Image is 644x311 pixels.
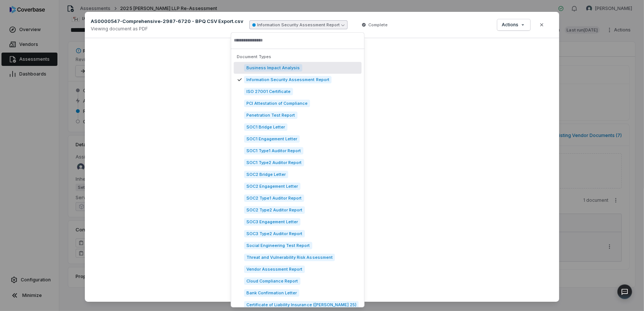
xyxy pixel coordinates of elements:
[244,289,299,297] span: Bank Confirmation Letter
[91,18,243,24] p: AS0000547-Comprehensive-2987-6720 - BPQ CSV Export.csv
[497,19,530,30] button: Actions
[244,111,298,119] span: Penetration Test Report
[244,135,300,143] span: SOC1 Engagement Letter
[244,254,335,261] span: Threat and Vulnerability Risk Assessment
[244,123,288,131] span: SOC1 Bridge Letter
[244,194,304,202] span: SOC2 Type1 Auditor Report
[244,183,301,190] span: SOC2 Engagement Letter
[368,22,388,28] span: Complete
[244,230,305,237] span: SOC3 Type2 Auditor Report
[244,76,332,83] span: Information Security Assessment Report
[244,100,310,107] span: PCI Attestation of Compliance
[244,171,288,178] span: SOC2 Bridge Letter
[244,265,305,273] span: Vendor Assessment Report
[244,242,312,249] span: Social Engineering Test Report
[244,88,293,95] span: ISO 27001 Certificate
[244,64,302,71] span: Business Impact Analysis
[244,147,303,154] span: SOC1 Type1 Auditor Report
[244,218,301,225] span: SOC3 Engagement Letter
[249,20,348,29] button: Information Security Assessment Report
[91,44,553,296] iframe: Preview
[244,159,304,166] span: SOC1 Type2 Auditor Report
[502,22,518,28] span: Actions
[234,52,362,62] div: Document Types
[244,206,305,214] span: SOC2 Type2 Auditor Report
[244,301,359,308] span: Certificate of Liability Insurance ([PERSON_NAME] 25)
[244,277,301,285] span: Cloud Compliance Report
[91,26,243,32] p: Viewing document as PDF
